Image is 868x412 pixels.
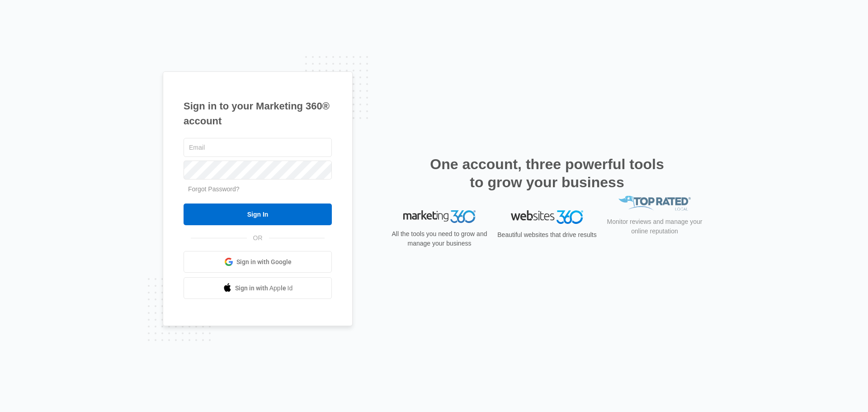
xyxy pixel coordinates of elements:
[184,99,332,128] h1: Sign in to your Marketing 360® account
[247,233,269,243] span: OR
[184,251,332,273] a: Sign in with Google
[427,155,667,191] h2: One account, three powerful tools to grow your business
[604,232,705,251] p: Monitor reviews and manage your online reputation
[496,230,598,240] p: Beautiful websites that drive results
[236,257,292,267] span: Sign in with Google
[188,185,240,193] a: Forgot Password?
[618,210,691,225] img: Top Rated Local
[403,210,476,223] img: Marketing 360
[511,210,583,223] img: Websites 360
[389,229,490,248] p: All the tools you need to grow and manage your business
[235,284,293,293] span: Sign in with Apple Id
[184,277,332,299] a: Sign in with Apple Id
[184,204,332,225] input: Sign In
[184,138,332,157] input: Email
